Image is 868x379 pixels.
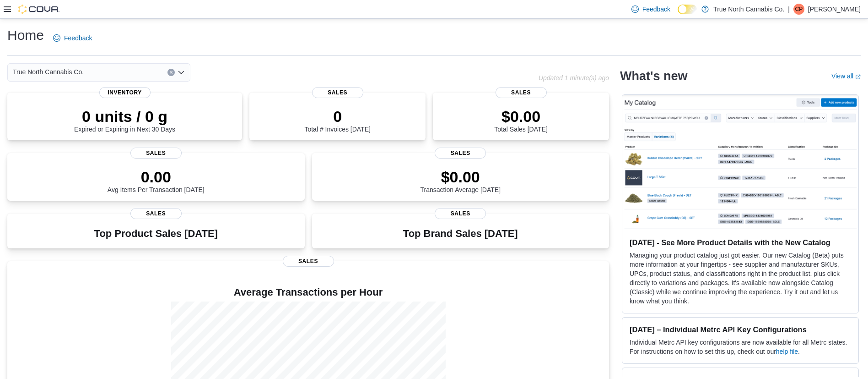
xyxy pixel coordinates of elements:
span: Feedback [64,33,92,43]
div: Transaction Average [DATE] [420,168,501,193]
h4: Average Transactions per Hour [15,287,602,298]
h3: [DATE] - See More Product Details with the New Catalog [630,238,851,247]
p: Managing your product catalog just got easier. Our new Catalog (Beta) puts more information at yo... [630,251,851,306]
h1: Home [7,26,44,44]
span: Sales [130,148,182,159]
span: Feedback [642,5,670,14]
div: Charmella Penchuk [793,4,804,15]
div: Avg Items Per Transaction [DATE] [108,168,205,193]
span: True North Cannabis Co. [13,66,84,77]
a: Feedback [49,29,96,47]
div: Total # Invoices [DATE] [304,107,370,133]
a: help file [776,348,798,355]
a: View allExternal link [831,72,861,80]
div: Total Sales [DATE] [494,107,547,133]
p: 0 units / 0 g [74,107,175,126]
input: Dark Mode [678,5,697,14]
p: 0 [304,107,370,126]
span: CP [795,4,803,15]
h3: Top Product Sales [DATE] [94,228,218,239]
span: Sales [312,87,363,98]
span: Sales [130,208,182,219]
svg: External link [855,74,861,80]
p: [PERSON_NAME] [808,4,861,15]
h3: [DATE] – Individual Metrc API Key Configurations [630,325,851,334]
span: Inventory [99,87,151,98]
p: True North Cannabis Co. [713,4,784,15]
p: | [788,4,790,15]
p: $0.00 [420,168,501,186]
button: Clear input [167,69,175,76]
button: Open list of options [178,69,185,76]
span: Sales [435,208,486,219]
span: Sales [435,148,486,159]
p: Updated 1 minute(s) ago [539,74,609,82]
h2: What's new [620,69,687,83]
h3: Top Brand Sales [DATE] [403,228,518,239]
img: Cova [18,5,59,14]
div: Expired or Expiring in Next 30 Days [74,107,175,133]
p: Individual Metrc API key configurations are now available for all Metrc states. For instructions ... [630,338,851,356]
p: 0.00 [108,168,205,186]
span: Sales [496,87,547,98]
span: Sales [283,256,334,267]
p: $0.00 [494,107,547,126]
